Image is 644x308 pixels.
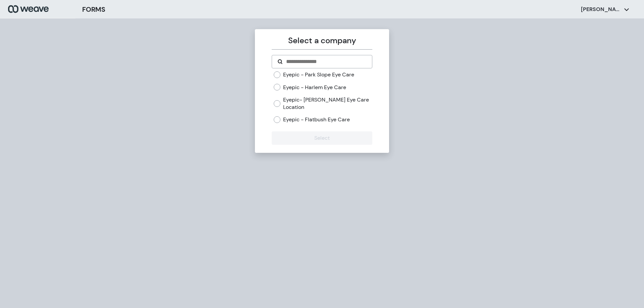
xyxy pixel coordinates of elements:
[285,58,366,66] input: Search
[272,131,372,145] button: Select
[272,35,372,47] p: Select a company
[283,71,354,78] label: Eyepic - Park Slope Eye Care
[82,4,105,14] h3: FORMS
[283,84,346,91] label: Eyepic - Harlem Eye Care
[581,6,621,13] p: [PERSON_NAME]
[283,96,372,111] label: Eyepic- [PERSON_NAME] Eye Care Location
[283,116,350,123] label: Eyepic - Flatbush Eye Care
